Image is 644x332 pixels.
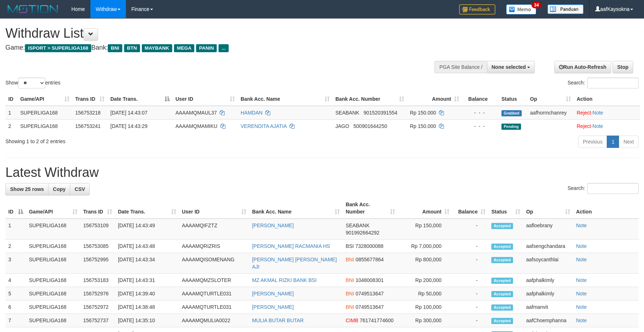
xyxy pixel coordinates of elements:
span: [DATE] 14:43:07 [110,110,147,116]
span: Accepted [491,318,513,324]
span: MEGA [174,44,195,52]
div: - - - [465,123,496,130]
img: Button%20Memo.svg [506,4,537,14]
span: Copy 0855677864 to clipboard [356,257,384,262]
span: SEABANK [346,223,369,228]
td: - [452,240,488,253]
span: JAGO [335,123,349,129]
th: Status [499,92,527,106]
a: Note [576,318,587,323]
span: Copy 1048008301 to clipboard [356,277,384,283]
span: ISPORT > SUPERLIGA168 [25,44,91,52]
label: Search: [568,183,639,194]
span: Copy 901992664292 to clipboard [346,230,379,236]
td: SUPERLIGA168 [26,300,80,314]
td: Rp 150,000 [398,219,452,240]
td: - [452,300,488,314]
td: aafsengchandara [523,240,573,253]
button: None selected [487,61,535,73]
td: Rp 200,000 [398,274,452,287]
td: aafhormchanrey [527,106,574,120]
span: 156753241 [75,123,101,129]
td: aafphalkimly [523,287,573,300]
a: Next [619,136,639,148]
a: Note [593,123,603,129]
input: Search: [587,78,639,88]
td: - [452,314,488,327]
th: Op: activate to sort column ascending [527,92,574,106]
span: Copy 761741774600 to clipboard [360,318,393,323]
td: SUPERLIGA168 [17,119,72,133]
th: Action [573,198,639,219]
th: Op: activate to sort column ascending [523,198,573,219]
span: CSV [75,186,85,192]
td: Rp 50,000 [398,287,452,300]
a: 1 [607,136,619,148]
td: SUPERLIGA168 [17,106,72,120]
a: Note [576,291,587,296]
span: None selected [492,64,526,70]
span: Rp 150.000 [410,123,436,129]
td: SUPERLIGA168 [26,219,80,240]
span: Copy 0749513647 to clipboard [356,304,384,310]
a: [PERSON_NAME] [252,291,294,296]
td: 156752976 [80,287,115,300]
td: 2 [5,240,26,253]
h1: Latest Withdraw [5,165,639,180]
td: AAAAMQTURTLE031 [179,287,249,300]
th: ID: activate to sort column descending [5,198,26,219]
a: Note [593,110,603,116]
td: 4 [5,274,26,287]
span: BTN [124,44,140,52]
a: HAMDAN [241,110,263,116]
td: · [574,106,640,120]
span: Accepted [491,244,513,250]
td: SUPERLIGA168 [26,274,80,287]
span: BNI [108,44,122,52]
th: Bank Acc. Number: activate to sort column ascending [343,198,398,219]
span: BNI [346,304,354,310]
td: [DATE] 14:38:48 [115,300,179,314]
th: Trans ID: activate to sort column ascending [72,92,107,106]
th: Trans ID: activate to sort column ascending [80,198,115,219]
a: [PERSON_NAME] RACMANIA HS [252,243,330,249]
th: Status: activate to sort column ascending [488,198,523,219]
td: 156752972 [80,300,115,314]
td: aafsoycanthlai [523,253,573,274]
span: Pending [501,124,521,130]
td: [DATE] 14:43:34 [115,253,179,274]
span: ... [219,44,228,52]
div: Showing 1 to 2 of 2 entries [5,135,263,145]
td: Rp 7,000,000 [398,240,452,253]
label: Show entries [5,78,60,88]
a: Note [576,243,587,249]
th: Date Trans.: activate to sort column ascending [115,198,179,219]
td: 156753085 [80,240,115,253]
th: User ID: activate to sort column ascending [179,198,249,219]
td: SUPERLIGA168 [26,240,80,253]
span: CIMB [346,318,358,323]
a: MULIA BUTAR BUTAR [252,318,304,323]
th: Bank Acc. Name: activate to sort column ascending [249,198,343,219]
a: [PERSON_NAME] [PERSON_NAME] AJI [252,257,337,270]
th: ID [5,92,17,106]
td: 1 [5,106,17,120]
td: 3 [5,253,26,274]
span: AAAAMQMAUL37 [175,110,217,116]
td: 6 [5,300,26,314]
a: MZ AKMAL RIZKI BANK BSI [252,277,317,283]
a: CSV [70,183,90,195]
span: SEABANK [335,110,359,116]
span: BNI [346,257,354,262]
td: · [574,119,640,133]
span: BSI [346,243,354,249]
h4: Game: Bank: [5,44,422,51]
td: aafloebrany [523,219,573,240]
span: [DATE] 14:43:29 [110,123,147,129]
a: Previous [578,136,607,148]
td: Rp 300,000 [398,314,452,327]
th: Game/API: activate to sort column ascending [26,198,80,219]
span: PANIN [196,44,217,52]
span: Rp 150.000 [410,110,436,116]
span: Grabbed [501,110,522,116]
